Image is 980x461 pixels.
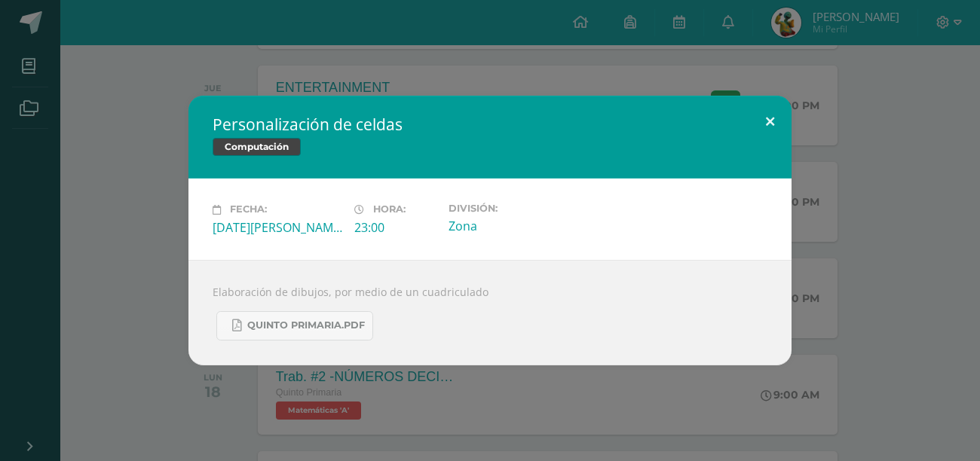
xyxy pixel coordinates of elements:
button: Close (Esc) [749,96,792,147]
span: Quinto Primaria.pdf [247,319,365,331]
div: 23:00 [354,219,436,236]
h2: Personalización de celdas [213,114,767,135]
div: [DATE][PERSON_NAME] [213,219,342,236]
span: Fecha: [230,204,267,215]
a: Quinto Primaria.pdf [216,311,373,340]
label: División: [449,203,578,214]
div: Elaboración de dibujos, por medio de un cuadriculado [188,260,792,365]
div: Zona [449,218,578,234]
span: Hora: [373,204,406,215]
span: Computación [213,138,301,156]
